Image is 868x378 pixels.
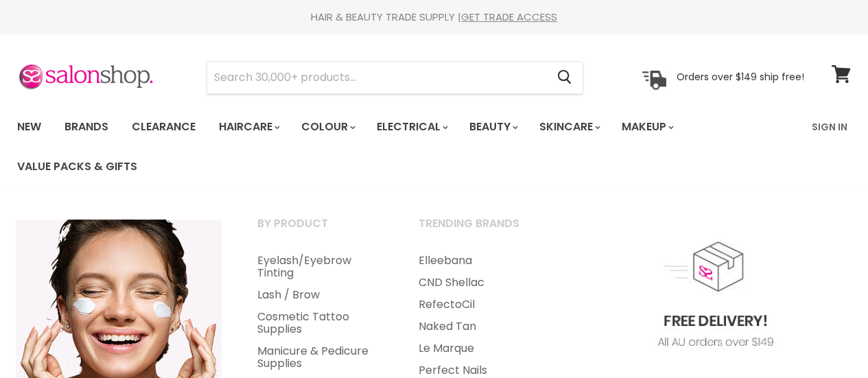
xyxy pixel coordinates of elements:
a: GET TRADE ACCESS [461,10,557,24]
ul: Main menu [7,107,804,187]
a: Skincare [529,113,609,141]
a: CND Shellac [401,272,560,294]
a: Cosmetic Tattoo Supplies [240,306,399,340]
p: Orders over $149 ship free! [677,71,804,83]
button: Search [546,62,583,93]
a: Trending Brands [401,213,560,247]
input: Search [207,62,546,93]
a: Manicure & Pedicure Supplies [240,340,399,375]
a: Elleebana [401,250,560,272]
a: New [7,113,51,141]
a: Haircare [209,113,288,141]
a: RefectoCil [401,294,560,316]
a: Electrical [366,113,456,141]
a: Lash / Brow [240,284,399,306]
a: Eyelash/Eyebrow Tinting [240,250,399,284]
a: Clearance [121,113,206,141]
a: Beauty [459,113,526,141]
a: Sign In [804,113,856,141]
a: Naked Tan [401,316,560,338]
a: By Product [240,213,399,247]
a: Le Marque [401,338,560,359]
a: Colour [291,113,364,141]
form: Product [207,61,583,94]
a: Value Packs & Gifts [7,152,148,181]
a: Brands [54,113,119,141]
a: Makeup [611,113,682,141]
